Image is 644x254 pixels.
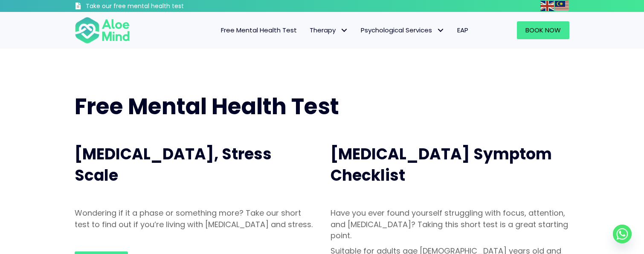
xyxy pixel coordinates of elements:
span: Book Now [525,26,561,35]
p: Have you ever found yourself struggling with focus, attention, and [MEDICAL_DATA]? Taking this sh... [331,208,569,241]
a: Malay [555,1,569,11]
img: ms [555,1,569,11]
span: [MEDICAL_DATA] Symptom Checklist [331,143,552,186]
span: [MEDICAL_DATA], Stress Scale [75,143,272,186]
a: Book Now [517,21,569,39]
span: EAP [457,26,468,35]
h3: Take our free mental health test [86,2,229,11]
span: Psychological Services [361,26,444,35]
span: Free Mental Health Test [75,91,339,122]
nav: Menu [141,21,475,39]
span: Psychological Services: submenu [434,24,447,37]
img: en [540,1,554,11]
span: Free Mental Health Test [221,26,297,35]
a: Whatsapp [613,225,632,243]
a: EAP [451,21,475,39]
a: TherapyTherapy: submenu [303,21,354,39]
a: Psychological ServicesPsychological Services: submenu [354,21,451,39]
span: Therapy [310,26,348,35]
span: Therapy: submenu [338,24,350,37]
a: Take our free mental health test [75,2,229,12]
p: Wondering if it a phase or something more? Take our short test to find out if you’re living with ... [75,208,313,230]
img: Aloe mind Logo [75,16,130,44]
a: English [540,1,555,11]
a: Free Mental Health Test [215,21,303,39]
